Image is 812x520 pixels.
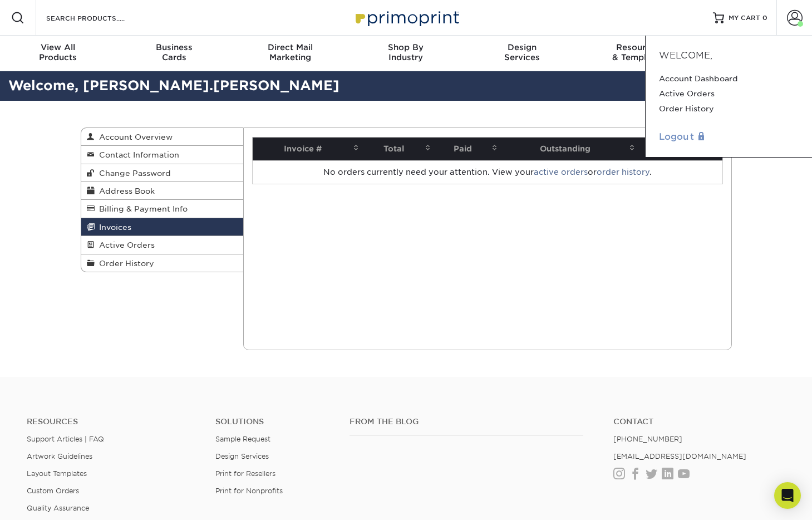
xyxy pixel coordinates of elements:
[95,223,131,232] span: Invoices
[95,204,188,213] span: Billing & Payment Info
[232,36,348,71] a: Direct MailMarketing
[348,36,464,71] a: Shop ByIndustry
[362,138,434,160] th: Total
[116,42,232,52] span: Business
[81,128,244,146] a: Account Overview
[116,42,232,62] div: Cards
[580,36,696,71] a: Resources& Templates
[232,42,348,52] span: Direct Mail
[774,482,801,509] div: Open Intercom Messenger
[501,138,638,160] th: Outstanding
[95,187,155,195] span: Address Book
[348,42,464,62] div: Industry
[95,169,171,178] span: Change Password
[762,14,767,22] span: 0
[659,86,799,101] a: Active Orders
[638,138,722,160] th: Status
[81,182,244,200] a: Address Book
[81,200,244,218] a: Billing & Payment Info
[464,42,580,62] div: Services
[659,71,799,86] a: Account Dashboard
[81,218,244,236] a: Invoices
[81,164,244,182] a: Change Password
[232,42,348,62] div: Marketing
[613,435,682,443] a: [PHONE_NUMBER]
[613,452,746,460] a: [EMAIL_ADDRESS][DOMAIN_NAME]
[534,168,588,176] a: active orders
[27,452,92,460] a: Artwork Guidelines
[81,146,244,164] a: Contact Information
[95,241,155,249] span: Active Orders
[27,417,199,426] h4: Resources
[81,236,244,254] a: Active Orders
[215,487,283,495] a: Print for Nonprofits
[253,160,722,184] td: No orders currently need your attention. View your or .
[464,36,580,71] a: DesignServices
[659,130,799,144] a: Logout
[597,168,649,176] a: order history
[464,42,580,52] span: Design
[215,435,270,443] a: Sample Request
[434,138,501,160] th: Paid
[95,150,179,159] span: Contact Information
[729,13,760,23] span: MY CART
[81,254,244,272] a: Order History
[350,417,583,426] h4: From the Blog
[45,11,154,24] input: SEARCH PRODUCTS.....
[215,417,333,426] h4: Solutions
[348,42,464,52] span: Shop By
[613,417,785,426] a: Contact
[116,36,232,71] a: BusinessCards
[351,6,462,30] img: Primoprint
[95,259,154,268] span: Order History
[215,469,275,478] a: Print for Resellers
[3,486,95,516] iframe: Google Customer Reviews
[27,469,87,478] a: Layout Templates
[253,138,362,160] th: Invoice #
[95,133,173,141] span: Account Overview
[659,50,712,61] span: Welcome,
[580,42,696,62] div: & Templates
[659,101,799,116] a: Order History
[215,452,269,460] a: Design Services
[27,435,104,443] a: Support Articles | FAQ
[580,42,696,52] span: Resources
